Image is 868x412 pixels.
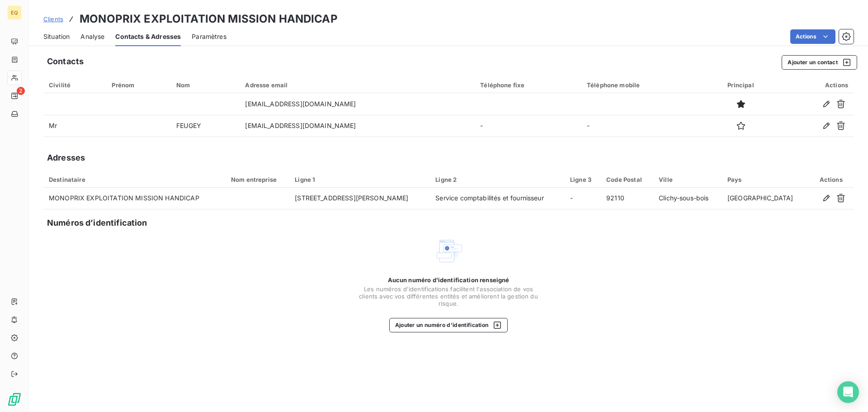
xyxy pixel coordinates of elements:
[295,176,425,183] div: Ligne 1
[435,176,559,183] div: Ligne 2
[47,152,85,164] h5: Adresses
[475,115,581,137] td: -
[722,188,809,209] td: [GEOGRAPHIC_DATA]
[653,188,722,209] td: Clichy-sous-bois
[782,55,857,70] button: Ajouter un contact
[231,176,284,183] div: Nom entreprise
[192,32,226,41] span: Paramètres
[289,188,430,209] td: [STREET_ADDRESS][PERSON_NAME]
[47,217,147,229] h5: Numéros d’identification
[49,81,101,89] div: Civilité
[43,115,106,137] td: Mr
[43,14,63,24] a: Clients
[240,115,475,137] td: [EMAIL_ADDRESS][DOMAIN_NAME]
[659,176,717,183] div: Ville
[565,188,601,209] td: -
[49,176,220,183] div: Destinataire
[727,176,803,183] div: Pays
[601,188,653,209] td: 92110
[358,285,539,307] span: Les numéros d'identifications facilitent l'association de vos clients avec vos différentes entité...
[581,115,705,137] td: -
[80,32,104,41] span: Analyse
[782,81,848,89] div: Actions
[837,381,859,403] div: Open Intercom Messenger
[176,81,234,89] div: Nom
[43,32,70,41] span: Situation
[80,11,338,27] h3: MONOPRIX EXPLOITATION MISSION HANDICAP
[7,392,22,407] img: Logo LeanPay
[112,81,165,89] div: Prénom
[47,55,84,68] h5: Contacts
[245,81,469,89] div: Adresse email
[7,5,22,20] div: EQ
[240,93,475,115] td: [EMAIL_ADDRESS][DOMAIN_NAME]
[430,188,565,209] td: Service comptabilités et fournisseur
[790,29,835,44] button: Actions
[814,176,848,183] div: Actions
[389,318,508,332] button: Ajouter un numéro d’identification
[388,276,509,284] span: Aucun numéro d’identification renseigné
[171,115,240,137] td: FEUGEY
[43,188,226,209] td: MONOPRIX EXPLOITATION MISSION HANDICAP
[434,237,463,265] img: Empty state
[17,87,25,95] span: 2
[710,81,771,89] div: Principal
[587,81,699,89] div: Téléphone mobile
[570,176,595,183] div: Ligne 3
[43,15,63,23] span: Clients
[480,81,576,89] div: Téléphone fixe
[606,176,648,183] div: Code Postal
[115,32,181,41] span: Contacts & Adresses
